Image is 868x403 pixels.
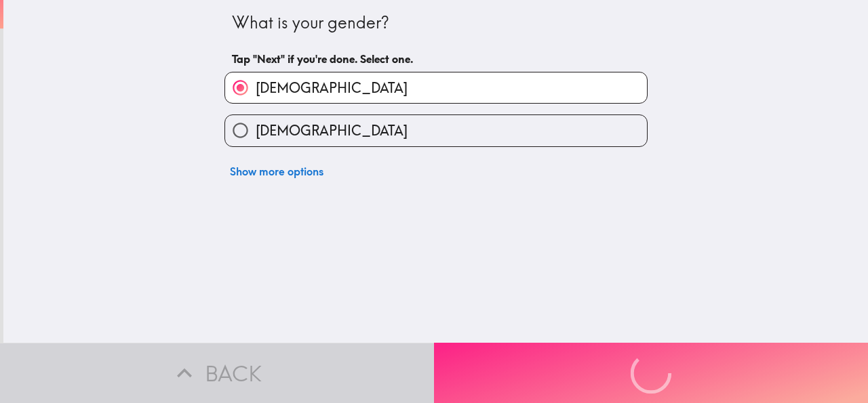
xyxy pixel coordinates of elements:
[232,12,640,35] div: What is your gender?
[224,158,329,185] button: Show more options
[256,121,408,140] span: [DEMOGRAPHIC_DATA]
[232,51,640,66] h6: Tap "Next" if you're done. Select one.
[225,115,647,146] button: [DEMOGRAPHIC_DATA]
[225,72,647,103] button: [DEMOGRAPHIC_DATA]
[256,79,408,98] span: [DEMOGRAPHIC_DATA]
